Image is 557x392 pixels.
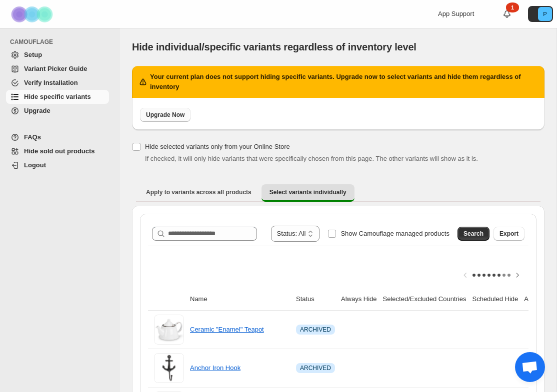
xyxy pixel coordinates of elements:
[24,147,95,155] span: Hide sold out products
[24,65,87,72] span: Variant Picker Guide
[457,227,489,241] button: Search
[515,352,545,382] a: Open chat
[510,268,524,282] button: Scroll table right one column
[8,0,58,28] img: Camouflage
[338,288,380,311] th: Always Hide
[146,188,251,196] span: Apply to variants across all products
[150,72,538,92] h2: Your current plan does not support hiding specific variants. Upgrade now to select variants and h...
[300,364,331,372] span: ARCHIVED
[145,143,290,150] span: Hide selected variants only from your Online Store
[538,7,552,21] span: Avatar with initials P
[543,11,546,17] text: P
[340,230,449,237] span: Show Camouflage managed products
[132,41,416,52] span: Hide individual/specific variants regardless of inventory level
[502,9,512,19] a: 1
[6,62,109,76] a: Variant Picker Guide
[24,161,46,169] span: Logout
[146,111,184,119] span: Upgrade Now
[6,104,109,118] a: Upgrade
[24,133,41,141] span: FAQs
[6,48,109,62] a: Setup
[190,364,240,372] a: Anchor Iron Hook
[24,107,50,114] span: Upgrade
[6,144,109,158] a: Hide sold out products
[6,90,109,104] a: Hide specific variants
[493,227,524,241] button: Export
[24,51,42,58] span: Setup
[506,2,519,12] div: 1
[499,230,518,238] span: Export
[293,288,338,311] th: Status
[463,230,483,238] span: Search
[138,184,259,200] button: Apply to variants across all products
[300,326,331,334] span: ARCHIVED
[380,288,469,311] th: Selected/Excluded Countries
[190,326,264,333] a: Ceramic "Enamel" Teapot
[6,76,109,90] a: Verify Installation
[269,188,346,196] span: Select variants individually
[24,93,91,100] span: Hide specific variants
[24,79,78,86] span: Verify Installation
[6,158,109,172] a: Logout
[469,288,521,311] th: Scheduled Hide
[6,130,109,144] a: FAQs
[528,6,553,22] button: Avatar with initials P
[10,38,113,46] span: CAMOUFLAGE
[187,288,293,311] th: Name
[261,184,354,202] button: Select variants individually
[154,315,184,345] img: Ceramic "Enamel" Teapot
[438,10,474,17] span: App Support
[145,155,478,162] span: If checked, it will only hide variants that were specifically chosen from this page. The other va...
[154,353,184,383] img: Anchor Iron Hook
[140,108,190,122] a: Upgrade Now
